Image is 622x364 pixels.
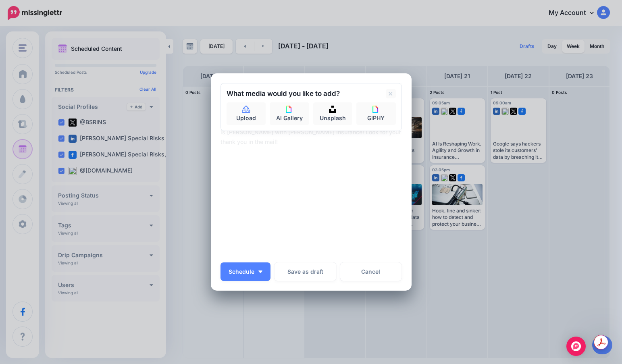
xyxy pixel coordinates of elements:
[329,106,336,113] img: icon-unsplash-square.png
[356,102,396,125] a: GIPHY
[258,270,262,273] img: arrow-down-white.png
[313,102,353,125] a: Unsplash
[227,90,340,97] h2: What media would you like to add?
[340,262,402,281] a: Cancel
[372,106,380,113] img: icon-giphy-square.png
[221,262,270,281] button: Schedule
[227,102,266,125] a: Upload
[275,262,336,281] button: Save as draft
[286,106,293,113] img: icon-giphy-square.png
[270,102,309,125] a: AI Gallery
[566,337,586,356] div: Open Intercom Messenger
[229,269,254,275] span: Schedule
